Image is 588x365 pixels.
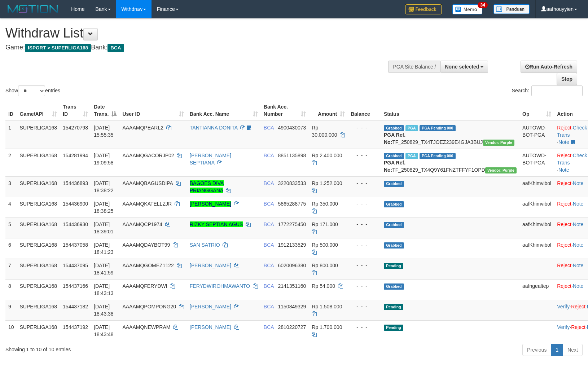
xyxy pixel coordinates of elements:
td: 4 [5,197,17,217]
span: Grabbed [384,153,404,159]
a: Reject [571,304,585,309]
span: Rp 171.000 [312,221,338,227]
span: Rp 800.000 [312,263,338,268]
td: 3 [5,176,17,197]
span: Copy 3220833533 to clipboard [278,180,306,186]
a: Reject [557,125,571,131]
div: - - - [351,324,378,331]
div: - - - [351,303,378,310]
span: BCA [264,180,274,186]
span: BCA [264,263,274,268]
th: Date Trans.: activate to sort column descending [91,100,119,121]
th: User ID: activate to sort column ascending [119,100,187,121]
span: [DATE] 15:55:35 [94,125,114,138]
td: 6 [5,238,17,259]
span: 154437166 [63,283,88,289]
span: Rp 54.000 [312,283,335,289]
th: Status [381,100,519,121]
a: Run Auto-Refresh [521,61,577,73]
div: PGA Site Balance / [388,61,440,73]
span: BCA [264,153,274,158]
a: Reject [557,263,571,268]
span: AAAAMQNEWPRAM [122,324,170,330]
a: Note [573,283,584,289]
span: [DATE] 18:39:01 [94,221,114,234]
span: 154436900 [63,201,88,207]
span: BCA [264,242,274,248]
a: Note [573,201,584,207]
h1: Withdraw List [5,26,385,40]
span: [DATE] 18:41:23 [94,242,114,255]
span: 154436893 [63,180,88,186]
a: Note [573,180,584,186]
td: SUPERLIGA168 [17,217,60,238]
a: 1 [551,344,563,356]
td: SUPERLIGA168 [17,259,60,279]
span: Copy 1912133529 to clipboard [278,242,306,248]
th: Amount: activate to sort column ascending [309,100,348,121]
th: ID [5,100,17,121]
a: [PERSON_NAME] [190,324,231,330]
a: Reject [557,201,571,207]
span: [DATE] 18:43:13 [94,283,114,296]
span: AAAAMQGOMEZ1122 [122,263,174,268]
span: Pending [384,304,403,310]
span: Grabbed [384,242,404,249]
span: BCA [264,304,274,309]
button: None selected [440,61,488,73]
div: - - - [351,262,378,269]
span: [DATE] 18:43:38 [94,304,114,317]
span: 154437192 [63,324,88,330]
td: 9 [5,300,17,320]
span: BCA [264,221,274,227]
td: 5 [5,217,17,238]
a: SAN SATRIO [190,242,220,248]
a: Next [563,344,583,356]
td: aafKhimvibol [519,238,554,259]
span: Copy 2810220727 to clipboard [278,324,306,330]
td: SUPERLIGA168 [17,197,60,217]
td: SUPERLIGA168 [17,149,60,176]
b: PGA Ref. No: [384,132,405,145]
img: Feedback.jpg [405,4,442,14]
th: Balance [348,100,381,121]
span: Marked by aafmaleo [405,125,418,131]
span: BCA [264,324,274,330]
label: Search: [512,85,583,96]
span: [DATE] 18:38:25 [94,201,114,214]
span: 154437058 [63,242,88,248]
a: [PERSON_NAME] SEPTIANA [190,153,231,166]
div: - - - [351,221,378,228]
a: Note [573,242,584,248]
th: Game/API: activate to sort column ascending [17,100,60,121]
span: Marked by aafnonsreyleab [405,153,418,159]
a: Stop [557,73,577,85]
span: Copy 4900430073 to clipboard [278,125,306,131]
span: Rp 1.252.000 [312,180,342,186]
td: SUPERLIGA168 [17,121,60,149]
a: Verify [557,304,570,309]
span: AAAAMQPEARL2 [122,125,163,131]
span: AAAAMQDAYBOT99 [122,242,170,248]
span: Pending [384,263,403,269]
select: Showentries [18,85,45,96]
a: Reject [571,324,585,330]
span: Copy 5865288775 to clipboard [278,201,306,207]
a: Note [573,263,584,268]
a: [PERSON_NAME] [190,263,231,268]
span: 154437182 [63,304,88,309]
span: AAAAMQCP1974 [122,221,162,227]
a: Reject [557,153,571,158]
td: TF_250829_TX4TJOEZ239E4GJA3BUJ [381,121,519,149]
a: TANTIANNA DONITA [190,125,238,131]
label: Show entries [5,85,60,96]
span: BCA [264,201,274,207]
span: BCA [107,44,124,52]
span: PGA Pending [420,153,456,159]
div: - - - [351,282,378,290]
td: SUPERLIGA168 [17,176,60,197]
input: Search: [531,85,583,96]
span: Rp 1.700.000 [312,324,342,330]
td: aafKhimvibol [519,197,554,217]
span: AAAAMQGACORJP02 [122,153,174,158]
